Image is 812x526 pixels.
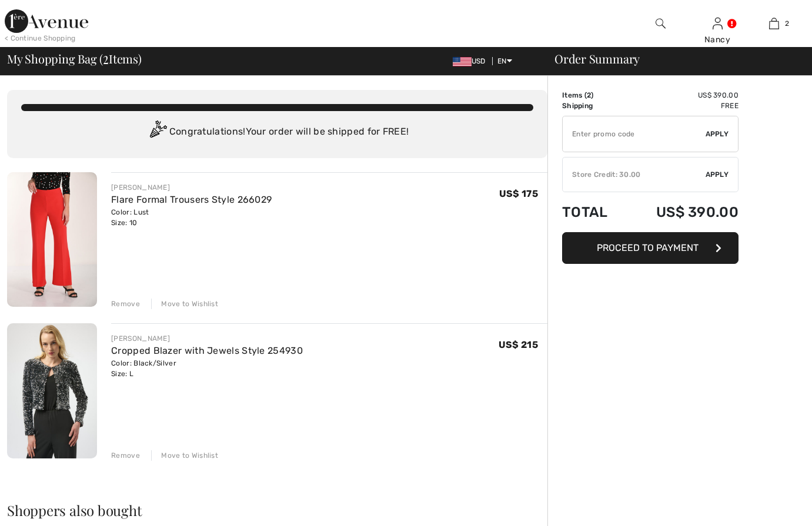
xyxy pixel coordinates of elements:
div: Nancy [690,33,746,46]
td: Items ( ) [562,90,625,100]
img: My Bag [769,16,779,31]
span: US$ 175 [499,188,538,199]
div: [PERSON_NAME] [111,182,272,193]
img: search the website [656,16,666,31]
td: Total [562,192,625,232]
div: [PERSON_NAME] [111,333,303,344]
span: US$ 215 [499,339,538,350]
span: USD [453,57,490,65]
a: 2 [746,16,802,31]
a: Cropped Blazer with Jewels Style 254930 [111,345,303,356]
div: Remove [111,299,140,309]
div: Store Credit: 30.00 [563,169,706,180]
span: EN [497,57,512,65]
img: My Info [713,16,723,31]
span: Proceed to Payment [597,242,699,253]
span: Apply [706,169,729,180]
div: Order Summary [540,53,805,65]
img: Flare Formal Trousers Style 266029 [7,172,97,307]
img: Cropped Blazer with Jewels Style 254930 [7,323,97,458]
div: Color: Black/Silver Size: L [111,358,303,379]
div: Congratulations! Your order will be shipped for FREE! [21,120,533,144]
div: < Continue Shopping [5,33,76,43]
h2: Shoppers also bought [7,503,547,517]
a: Flare Formal Trousers Style 266029 [111,194,272,205]
td: Free [625,100,739,111]
img: 1ère Avenue [5,9,88,33]
span: 2 [103,50,109,65]
div: Remove [111,450,140,461]
div: Color: Lust Size: 10 [111,207,272,228]
span: 2 [785,18,789,29]
button: Proceed to Payment [562,232,739,264]
td: US$ 390.00 [625,192,739,232]
div: Move to Wishlist [151,450,218,461]
a: Sign In [713,18,723,29]
td: Shipping [562,100,625,111]
span: My Shopping Bag ( Items) [7,53,142,65]
input: Promo code [563,116,706,152]
img: US Dollar [453,57,472,66]
span: 2 [587,91,591,99]
div: Move to Wishlist [151,299,218,309]
img: Congratulation2.svg [146,120,169,144]
span: Apply [706,129,729,139]
td: US$ 390.00 [625,90,739,100]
